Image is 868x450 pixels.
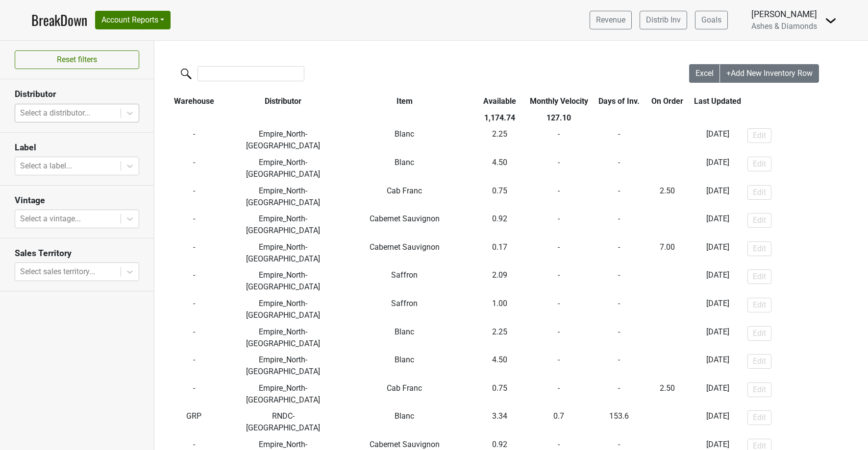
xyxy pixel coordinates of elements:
[476,408,523,437] td: 3.34
[523,154,595,183] td: -
[15,248,139,259] h3: Sales Territory
[595,126,644,155] td: -
[523,110,595,126] th: 127.10
[747,298,771,312] button: Edit
[523,267,595,296] td: -
[154,154,234,183] td: -
[154,211,234,239] td: -
[595,295,644,324] td: -
[691,324,745,352] td: [DATE]
[644,352,691,380] td: -
[590,11,632,29] a: Revenue
[234,183,333,211] td: Empire_North-[GEOGRAPHIC_DATA]
[154,239,234,267] td: -
[15,89,139,99] h3: Distributor
[595,93,644,110] th: Days of Inv.: activate to sort column ascending
[476,93,523,110] th: Available: activate to sort column ascending
[825,15,837,26] img: Dropdown Menu
[476,352,523,380] td: 4.50
[387,383,422,393] span: Cab Franc
[691,352,745,380] td: [DATE]
[391,270,418,280] span: Saffron
[691,154,745,183] td: [DATE]
[751,8,817,21] div: [PERSON_NAME]
[691,295,745,324] td: [DATE]
[523,239,595,267] td: -
[644,267,691,296] td: -
[644,183,691,211] td: 45954
[234,239,333,267] td: Empire_North-[GEOGRAPHIC_DATA]
[154,126,234,155] td: -
[154,267,234,296] td: -
[595,154,644,183] td: -
[644,126,691,155] td: -
[234,408,333,437] td: RNDC-[GEOGRAPHIC_DATA]
[15,50,139,69] button: Reset filters
[644,154,691,183] td: -
[234,126,333,155] td: Empire_North-[GEOGRAPHIC_DATA]
[15,195,139,206] h3: Vintage
[644,408,691,437] td: -
[747,128,771,143] button: Edit
[234,295,333,324] td: Empire_North-[GEOGRAPHIC_DATA]
[695,11,728,29] a: Goals
[154,352,234,380] td: -
[691,126,745,155] td: [DATE]
[523,295,595,324] td: -
[691,93,745,110] th: Last Updated: activate to sort column ascending
[523,126,595,155] td: -
[751,22,817,31] span: Ashes & Diamonds
[234,93,333,110] th: Distributor: activate to sort column ascending
[395,411,414,421] span: Blanc
[747,241,771,256] button: Edit
[234,324,333,352] td: Empire_North-[GEOGRAPHIC_DATA]
[691,380,745,408] td: [DATE]
[476,267,523,296] td: 2.09
[476,380,523,408] td: 0.75
[523,352,595,380] td: -
[595,352,644,380] td: -
[476,211,523,239] td: 0.92
[747,326,771,341] button: Edit
[154,408,234,437] td: GRP
[595,380,644,408] td: -
[644,211,691,239] td: -
[640,11,687,29] a: Distrib Inv
[476,183,523,211] td: 0.75
[391,299,418,308] span: Saffron
[644,295,691,324] td: -
[691,183,745,211] td: [DATE]
[395,158,414,167] span: Blanc
[15,142,139,153] h3: Label
[154,324,234,352] td: -
[95,11,171,29] button: Account Reports
[476,154,523,183] td: 4.50
[234,352,333,380] td: Empire_North-[GEOGRAPHIC_DATA]
[523,324,595,352] td: -
[747,269,771,284] button: Edit
[31,10,87,30] a: BreakDown
[747,213,771,228] button: Edit
[234,154,333,183] td: Empire_North-[GEOGRAPHIC_DATA]
[691,211,745,239] td: [DATE]
[395,129,414,139] span: Blanc
[595,267,644,296] td: -
[747,185,771,200] button: Edit
[395,327,414,336] span: Blanc
[370,440,440,449] span: Cabernet Sauvignon
[747,410,771,425] button: Edit
[523,380,595,408] td: -
[370,214,440,223] span: Cabernet Sauvignon
[523,211,595,239] td: -
[234,267,333,296] td: Empire_North-[GEOGRAPHIC_DATA]
[154,93,234,110] th: Warehouse: activate to sort column ascending
[523,93,595,110] th: Monthly Velocity: activate to sort column ascending
[595,324,644,352] td: -
[370,242,440,252] span: Cabernet Sauvignon
[644,380,691,408] td: 45954
[747,157,771,171] button: Edit
[476,126,523,155] td: 2.25
[476,110,523,126] th: 1,174.74
[476,295,523,324] td: 1.00
[154,380,234,408] td: -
